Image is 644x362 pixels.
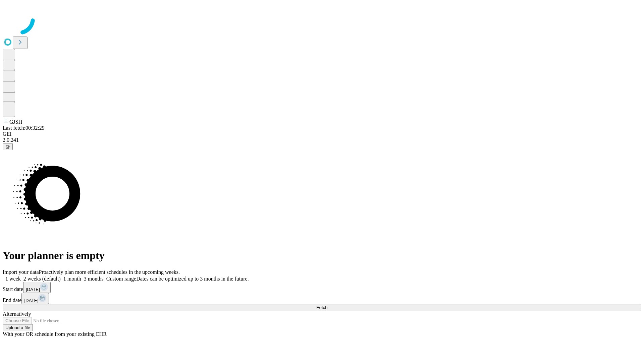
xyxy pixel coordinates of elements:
[3,143,13,150] button: @
[3,331,107,337] span: With your OR schedule from your existing EHR
[3,269,39,275] span: Import your data
[24,298,38,303] span: [DATE]
[23,282,51,293] button: [DATE]
[3,249,641,262] h1: Your planner is empty
[316,305,327,310] span: Fetch
[3,137,641,143] div: 2.0.241
[3,131,641,137] div: GEI
[3,311,31,317] span: Alternatively
[3,324,33,331] button: Upload a file
[26,287,40,292] span: [DATE]
[23,276,61,282] span: 2 weeks (default)
[3,293,641,304] div: End date
[136,276,249,282] span: Dates can be optimized up to 3 months in the future.
[5,144,10,149] span: @
[106,276,136,282] span: Custom range
[3,304,641,311] button: Fetch
[5,276,21,282] span: 1 week
[9,119,22,125] span: GJSH
[21,293,49,304] button: [DATE]
[3,282,641,293] div: Start date
[63,276,81,282] span: 1 month
[39,269,180,275] span: Proactively plan more efficient schedules in the upcoming weeks.
[84,276,104,282] span: 3 months
[3,125,45,131] span: Last fetch: 00:32:29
